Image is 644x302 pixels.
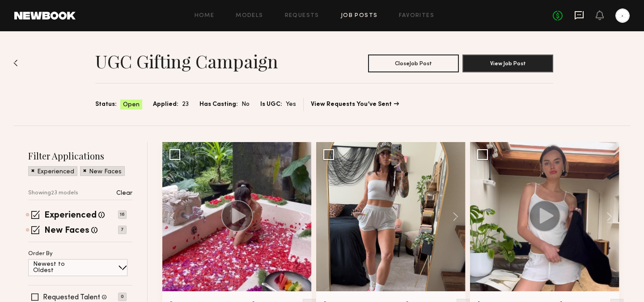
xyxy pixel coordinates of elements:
[118,226,127,234] p: 7
[399,13,434,19] a: Favorites
[462,55,553,72] button: View Job Post
[285,13,319,19] a: Requests
[311,101,399,108] a: View Requests You’ve Sent
[236,13,263,19] a: Models
[123,101,140,109] span: Open
[95,100,117,109] span: Status:
[182,100,189,109] span: 23
[13,59,18,67] img: Back to previous page
[37,169,74,175] p: Experienced
[118,293,127,301] p: 0
[341,13,378,19] a: Job Posts
[195,13,215,19] a: Home
[28,251,53,257] p: Order By
[28,190,78,196] p: Showing 23 models
[44,226,89,235] label: New Faces
[118,210,127,219] p: 16
[260,100,282,109] span: Is UGC:
[153,100,178,109] span: Applied:
[44,211,97,220] label: Experienced
[33,261,86,274] p: Newest to Oldest
[368,55,459,72] button: CloseJob Post
[116,190,132,197] p: Clear
[199,100,238,109] span: Has Casting:
[286,100,296,109] span: Yes
[28,150,132,162] h2: Filter Applications
[43,294,100,301] label: Requested Talent
[95,50,278,72] h1: UGC Gifting Campaign
[89,169,122,175] p: New Faces
[241,100,250,109] span: No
